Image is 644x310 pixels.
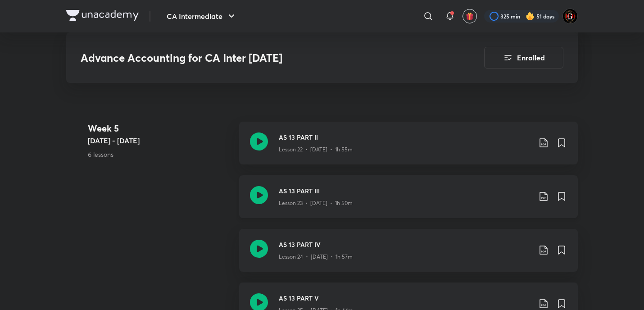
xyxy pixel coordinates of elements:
a: AS 13 PART IILesson 22 • [DATE] • 1h 55m [239,122,578,175]
a: AS 13 PART IVLesson 24 • [DATE] • 1h 57m [239,229,578,283]
a: Company Logo [66,10,139,23]
h3: AS 13 PART V [279,293,531,303]
h5: [DATE] - [DATE] [88,135,232,146]
p: Lesson 24 • [DATE] • 1h 57m [279,253,353,261]
p: Lesson 23 • [DATE] • 1h 50m [279,199,353,207]
h3: AS 13 PART III [279,186,531,196]
button: Enrolled [484,47,563,68]
button: avatar [463,9,477,23]
img: streak [526,12,535,21]
h3: AS 13 PART IV [279,240,531,249]
p: Lesson 22 • [DATE] • 1h 55m [279,146,353,154]
img: DGD°MrBEAN [562,9,578,24]
button: CA Intermediate [161,7,242,25]
h3: AS 13 PART II [279,132,531,142]
h4: Week 5 [88,122,232,135]
p: 6 lessons [88,150,232,159]
img: Company Logo [66,10,139,21]
a: AS 13 PART IIILesson 23 • [DATE] • 1h 50m [239,175,578,229]
img: avatar [466,12,474,20]
h3: Advance Accounting for CA Inter [DATE] [81,51,433,64]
